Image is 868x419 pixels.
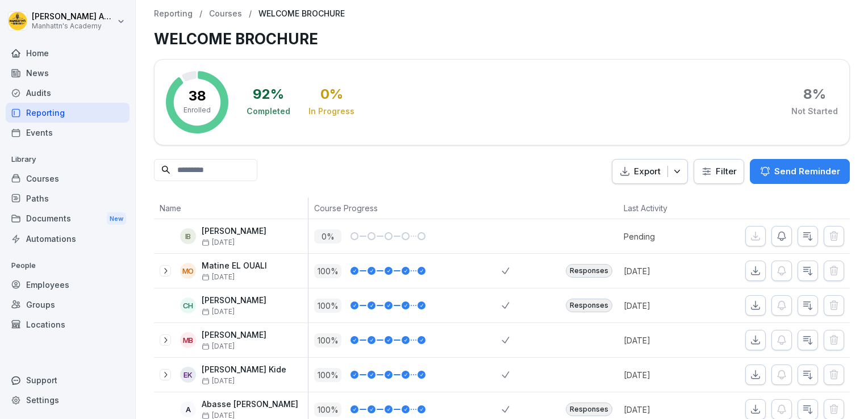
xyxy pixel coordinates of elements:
[202,342,235,350] span: [DATE]
[314,299,341,313] p: 100 %
[566,403,612,416] div: Responses
[624,265,715,277] p: [DATE]
[308,106,354,117] div: In Progress
[6,123,130,143] a: Events
[183,105,211,115] p: Enrolled
[199,9,202,19] p: /
[160,202,302,214] p: Name
[180,401,196,417] div: A
[253,87,284,101] div: 92 %
[202,400,298,409] p: Abasse [PERSON_NAME]
[6,275,130,295] a: Employees
[624,202,709,214] p: Last Activity
[314,264,341,278] p: 100 %
[6,257,130,275] p: People
[202,227,266,236] p: [PERSON_NAME]
[189,89,206,103] p: 38
[612,159,688,185] button: Export
[6,188,130,208] a: Paths
[32,12,115,22] p: [PERSON_NAME] Admin
[180,298,196,313] div: CH
[180,228,196,244] div: iB
[107,212,126,225] div: New
[314,333,341,347] p: 100 %
[320,87,343,101] div: 0 %
[6,295,130,315] a: Groups
[314,229,341,244] p: 0 %
[180,332,196,348] div: MB
[624,369,715,381] p: [DATE]
[180,367,196,383] div: EK
[566,264,612,278] div: Responses
[180,263,196,279] div: MO
[694,160,744,184] button: Filter
[6,315,130,334] a: Locations
[6,63,130,83] a: News
[202,308,235,316] span: [DATE]
[247,106,290,117] div: Completed
[6,208,130,229] a: DocumentsNew
[750,159,850,184] button: Send Reminder
[6,390,130,410] a: Settings
[634,165,661,178] p: Export
[6,43,130,63] a: Home
[6,150,130,169] p: Library
[314,368,341,382] p: 100 %
[258,9,345,19] p: WELCOME BROCHURE
[6,169,130,188] a: Courses
[154,9,193,19] a: Reporting
[624,404,715,416] p: [DATE]
[249,9,252,19] p: /
[202,238,235,246] span: [DATE]
[774,165,840,178] p: Send Reminder
[6,370,130,390] div: Support
[202,273,235,281] span: [DATE]
[202,261,267,271] p: Matine EL OUALI
[314,202,496,214] p: Course Progress
[566,299,612,312] div: Responses
[624,231,715,242] p: Pending
[701,166,737,177] div: Filter
[202,377,235,385] span: [DATE]
[803,87,826,101] div: 8 %
[314,403,341,417] p: 100 %
[624,334,715,346] p: [DATE]
[6,83,130,103] a: Audits
[624,300,715,312] p: [DATE]
[6,103,130,123] a: Reporting
[202,296,266,305] p: [PERSON_NAME]
[202,365,286,375] p: [PERSON_NAME] Kide
[209,9,242,19] a: Courses
[154,28,850,50] h1: WELCOME BROCHURE
[202,330,266,340] p: [PERSON_NAME]
[6,208,130,229] div: Documents
[791,106,838,117] div: Not Started
[6,229,130,249] a: Automations
[32,22,115,30] p: Manhattn's Academy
